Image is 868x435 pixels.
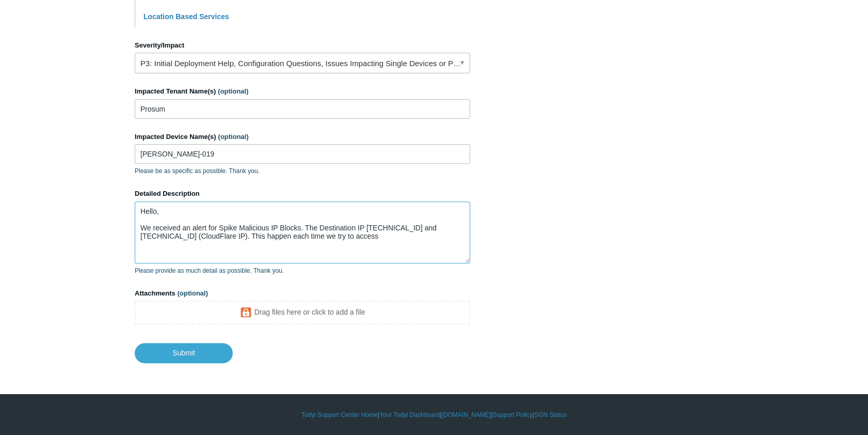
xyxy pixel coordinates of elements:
[135,266,470,275] p: Please provide as much detail as possible. Thank you.
[135,86,470,97] label: Impacted Tenant Name(s)
[135,40,470,51] label: Severity/Impact
[178,289,208,297] span: (optional)
[143,12,229,21] a: Location Based Services
[441,410,491,420] a: [DOMAIN_NAME]
[218,87,248,95] span: (optional)
[135,343,233,363] input: Submit
[379,410,440,420] a: Your Todyl Dashboard
[135,410,733,420] div: | | | |
[534,410,567,420] a: SGN Status
[218,133,249,141] span: (optional)
[135,288,470,299] label: Attachments
[135,189,470,199] label: Detailed Description
[301,410,378,420] a: Todyl Support Center Home
[135,166,470,176] p: Please be as specific as possible. Thank you.
[135,53,470,73] a: P3: Initial Deployment Help, Configuration Questions, Issues Impacting Single Devices or Past Out...
[135,132,470,142] label: Impacted Device Name(s)
[493,410,533,420] a: Support Policy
